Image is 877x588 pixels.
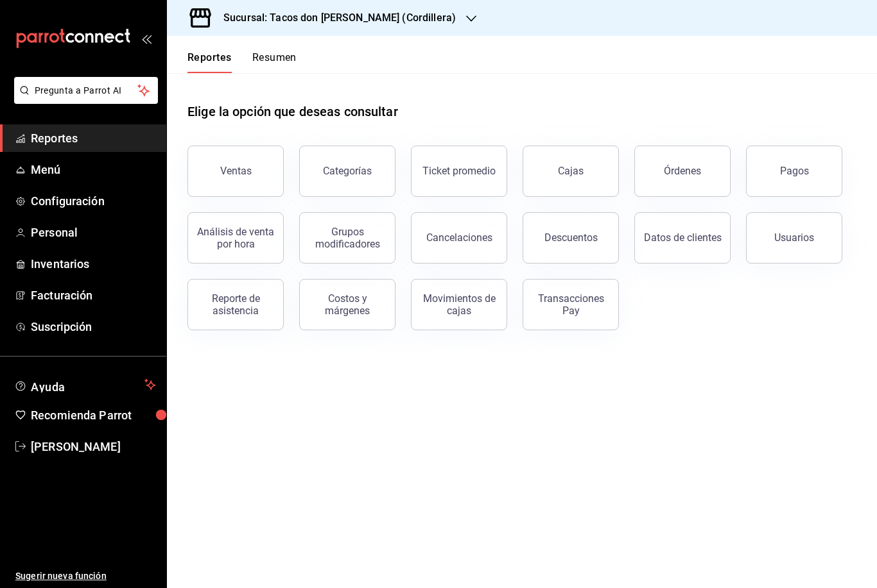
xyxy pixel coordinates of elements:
[213,10,456,26] h3: Sucursal: Tacos don [PERSON_NAME] (Cordillera)
[31,318,156,335] span: Suscripción
[31,224,156,241] span: Personal
[196,226,275,250] div: Análisis de venta por hora
[9,93,158,106] a: Pregunta a Parrot AI
[323,165,372,177] div: Categorías
[411,146,507,197] button: Ticket promedio
[411,212,507,264] button: Cancelaciones
[31,130,156,147] span: Reportes
[187,51,297,73] div: navigation tabs
[31,255,156,273] span: Inventarios
[308,292,387,317] div: Costos y márgenes
[196,292,275,317] div: Reporte de asistencia
[780,165,809,177] div: Pagos
[664,165,701,177] div: Órdenes
[299,146,395,197] button: Categorías
[35,84,138,97] span: Pregunta a Parrot AI
[634,146,731,197] button: Órdenes
[419,292,499,317] div: Movimientos de cajas
[187,212,284,264] button: Análisis de venta por hora
[220,165,252,177] div: Ventas
[523,146,619,197] a: Cajas
[308,226,387,250] div: Grupos modificadores
[31,377,139,392] span: Ayuda
[299,212,395,264] button: Grupos modificadores
[523,212,619,264] button: Descuentos
[31,407,156,424] span: Recomienda Parrot
[187,51,232,73] button: Reportes
[252,51,297,73] button: Resumen
[422,165,496,177] div: Ticket promedio
[531,292,611,317] div: Transacciones Pay
[411,279,507,330] button: Movimientos de cajas
[31,287,156,304] span: Facturación
[187,102,398,121] h1: Elige la opción que deseas consultar
[746,146,842,197] button: Pagos
[14,77,158,104] button: Pregunta a Parrot AI
[558,164,584,179] div: Cajas
[644,231,722,244] div: Datos de clientes
[299,279,395,330] button: Costos y márgenes
[141,33,152,44] button: open_drawer_menu
[426,231,492,244] div: Cancelaciones
[187,146,284,197] button: Ventas
[634,212,731,264] button: Datos de clientes
[746,212,842,264] button: Usuarios
[31,438,156,455] span: [PERSON_NAME]
[774,231,814,244] div: Usuarios
[15,569,156,583] span: Sugerir nueva función
[31,192,156,210] span: Configuración
[187,279,284,330] button: Reporte de asistencia
[544,231,598,244] div: Descuentos
[523,279,619,330] button: Transacciones Pay
[31,161,156,178] span: Menú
